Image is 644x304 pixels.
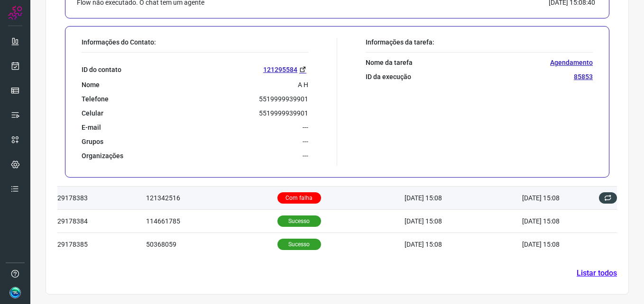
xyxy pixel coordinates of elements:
p: --- [303,152,308,160]
p: Com falha [277,192,321,204]
p: --- [303,137,308,146]
p: 5519999939901 [259,109,308,117]
td: 29178383 [57,187,146,210]
img: Logo [8,6,22,20]
p: Organizações [82,152,123,160]
td: [DATE] 15:08 [522,233,589,256]
p: ID da execução [366,72,411,81]
p: Celular [82,109,103,117]
img: d1faacb7788636816442e007acca7356.jpg [9,287,21,298]
td: [DATE] 15:08 [522,187,589,210]
td: 121342516 [146,187,277,210]
td: [DATE] 15:08 [405,233,522,256]
p: A H [298,80,308,89]
a: Listar todos [577,268,617,279]
p: --- [303,123,308,132]
td: 114661785 [146,210,277,233]
p: E-mail [82,123,101,132]
td: [DATE] 15:08 [405,210,522,233]
p: Telefone [82,95,109,103]
td: 29178385 [57,233,146,256]
td: 29178384 [57,210,146,233]
td: 50368059 [146,233,277,256]
td: [DATE] 15:08 [405,187,522,210]
p: Informações do Contato: [82,38,308,46]
a: 121295584 [263,64,308,75]
p: Nome da tarefa [366,58,413,67]
p: Agendamento [550,58,593,67]
p: 85853 [574,72,593,81]
p: Sucesso [277,239,321,250]
td: [DATE] 15:08 [522,210,589,233]
p: Nome [82,80,100,89]
p: Informações da tarefa: [366,38,593,46]
p: ID do contato [82,65,121,74]
p: Grupos [82,137,103,146]
p: Sucesso [277,215,321,227]
p: 5519999939901 [259,95,308,103]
